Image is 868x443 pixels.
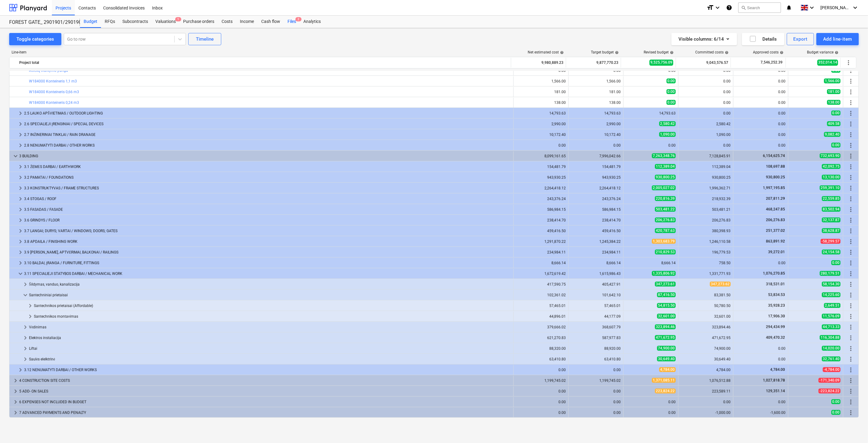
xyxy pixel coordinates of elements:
div: Net estimated cost [528,50,564,54]
span: 138.00 [827,100,841,105]
div: Add line-item [823,35,852,43]
span: More actions [847,324,855,331]
span: help [834,51,838,54]
a: Costs [218,16,236,28]
span: More actions [847,302,855,309]
span: More actions [847,388,855,395]
span: 7,263,348.76 [652,153,676,158]
span: keyboard_arrow_right [17,120,24,128]
div: 44,896.01 [516,314,566,319]
span: 2,005,027.02 [652,185,676,190]
div: Visible columns : 6/14 [679,35,730,43]
div: 586,984.15 [571,207,621,212]
span: 1 [175,17,181,21]
span: More actions [847,334,855,342]
div: 1,331,771.93 [681,272,731,276]
span: 6,154,625.74 [762,154,786,158]
div: 234,984.11 [516,250,566,254]
span: More actions [847,174,855,181]
div: 0.00 [681,101,731,105]
div: 196,779.53 [681,250,731,254]
div: 0.00 [736,79,786,83]
button: Visible columns:6/14 [671,33,737,45]
span: 32,137.87 [822,218,841,222]
div: Santechnikos montavimas [34,312,511,321]
div: 0.00 [736,90,786,94]
span: 44,713.33 [822,324,841,329]
span: 2 [295,17,302,21]
span: 7,546,252.39 [760,60,783,65]
span: 2,649.51 [824,303,841,308]
div: 368,607.79 [571,325,621,329]
div: 7,996,042.66 [571,154,621,158]
span: keyboard_arrow_right [22,324,29,331]
div: 0.00 [736,261,786,265]
span: 318,531.01 [765,282,786,286]
i: Knowledge base [726,4,732,11]
div: 0.00 [516,143,566,148]
span: keyboard_arrow_right [27,302,34,309]
a: Subcontracts [119,16,152,28]
div: 1,672,619.42 [516,272,566,276]
span: keyboard_arrow_right [17,174,24,181]
div: 101,642.10 [571,293,621,297]
div: Purchase orders [179,16,218,28]
button: Search [738,2,781,13]
div: 44,177.09 [571,314,621,319]
span: 347,273.62 [710,282,731,287]
span: help [669,51,674,54]
span: 210,829.53 [655,250,676,254]
span: 87,416.50 [657,292,676,297]
div: 138.00 [571,101,621,105]
button: Export [787,33,814,45]
span: keyboard_arrow_right [17,259,24,267]
div: 0.00 [736,133,786,137]
div: Timeline [196,35,214,43]
span: 9,082.40 [824,132,841,137]
span: More actions [847,120,855,128]
span: 206,276.83 [765,218,786,222]
span: keyboard_arrow_right [17,131,24,138]
span: keyboard_arrow_right [17,110,24,117]
span: 2,580.42 [659,121,676,126]
div: 2,264,418.12 [571,186,621,190]
span: 1,303,683.79 [652,239,676,244]
span: keyboard_arrow_down [12,152,19,160]
span: keyboard_arrow_down [22,291,29,299]
span: 468,247.85 [765,207,786,211]
span: 863,891.92 [765,239,786,243]
span: keyboard_arrow_right [17,238,24,245]
span: More actions [847,99,855,106]
span: 108,697.88 [765,164,786,169]
div: Income [236,16,258,28]
div: 154,481.79 [571,165,621,169]
span: 83,502.94 [822,207,841,212]
div: 586,984.15 [516,207,566,212]
div: 138.00 [516,101,566,105]
div: 3.11 SPECIALIEJI STATYBOS DARBAI / MECHANICAL WORK [24,269,511,279]
span: More actions [847,217,855,224]
a: Cash flow [258,16,284,28]
div: 154,481.79 [516,165,566,169]
div: 14,793.63 [571,111,621,115]
span: More actions [847,152,855,160]
div: 459,416.50 [516,229,566,233]
div: 14,793.63 [626,111,676,115]
span: More actions [847,345,855,352]
div: 1,615,986.43 [571,272,621,276]
span: 930,800.25 [655,175,676,180]
span: More actions [847,227,855,235]
div: Files [284,16,300,28]
span: keyboard_arrow_right [27,313,34,320]
a: W184000 Konteineris 0,66 m3 [29,90,79,94]
div: 3.1 ŽEMĖS DARBAI / EARTHWORK [24,162,511,172]
div: Line-item [9,50,512,54]
span: search [741,5,746,10]
div: 0.00 [736,111,786,115]
span: 22,559.85 [822,196,841,201]
div: 0.00 [681,143,731,148]
div: 0.00 [736,122,786,126]
span: 323,894.46 [655,324,676,329]
span: 38,628.87 [822,228,841,233]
